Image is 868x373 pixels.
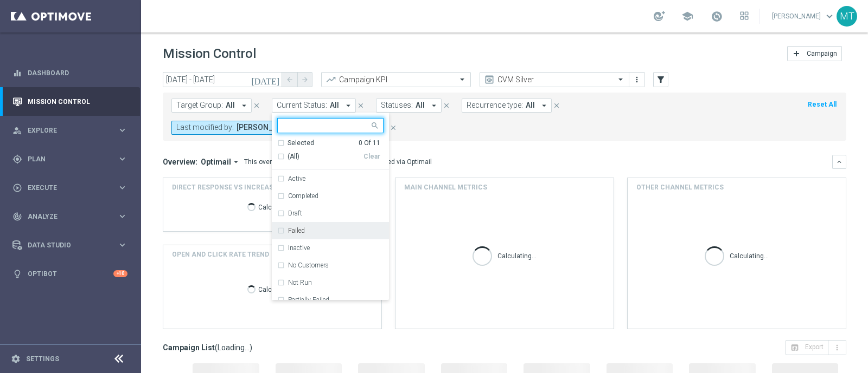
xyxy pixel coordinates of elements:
[288,245,310,251] label: Inactive
[201,157,231,167] span: Optimail
[388,122,398,134] button: close
[28,213,117,220] span: Analyze
[12,184,128,192] div: play_circle_outline Execute keyboard_arrow_right
[837,6,857,27] div: MT
[277,257,384,274] div: No Customers
[12,87,127,116] div: Mission Control
[277,205,384,222] div: Draft
[480,72,629,87] ng-select: CVM Silver
[321,72,471,87] ng-select: Campaign KPI
[239,101,249,110] i: arrow_drop_down
[253,102,260,109] i: close
[171,121,388,135] button: Last modified by: [PERSON_NAME], [PERSON_NAME] [PERSON_NAME], [PERSON_NAME], [PERSON_NAME], [PERS...
[832,155,846,169] button: keyboard_arrow_down
[381,101,413,110] span: Statuses:
[288,227,305,234] label: Failed
[163,72,282,87] input: Select date range
[244,157,432,167] div: This overview shows data of campaigns executed via Optimail
[12,97,128,106] button: Mission Control
[442,100,451,112] button: close
[288,210,302,217] label: Draft
[172,250,269,259] h4: OPEN AND CLICK RATE TREND
[12,126,128,135] button: person_search Explore keyboard_arrow_right
[730,250,769,260] p: Calculating...
[288,193,318,199] label: Completed
[12,212,117,221] div: Analyze
[828,340,846,355] button: more_vert
[163,157,197,167] h3: Overview:
[356,100,366,112] button: close
[288,152,299,161] span: (All)
[258,284,297,294] p: Calculating...
[28,87,127,116] a: Mission Control
[28,242,117,248] span: Data Studio
[286,76,293,83] i: arrow_back
[277,239,384,257] div: Inactive
[28,156,117,162] span: Plan
[197,157,244,167] button: Optimail arrow_drop_down
[12,259,127,288] div: Optibot
[787,46,842,61] button: add Campaign
[467,101,523,110] span: Recurrence type:
[117,182,127,193] i: keyboard_arrow_right
[277,222,384,239] div: Failed
[117,154,127,164] i: keyboard_arrow_right
[833,343,841,352] i: more_vert
[484,74,495,85] i: preview
[12,241,128,250] button: Data Studio keyboard_arrow_right
[28,58,127,87] a: Dashboard
[26,356,59,362] a: Settings
[497,250,537,260] p: Calculating...
[552,100,561,112] button: close
[277,291,384,309] div: Partially Failed
[215,343,218,352] span: (
[343,101,353,110] i: arrow_drop_down
[12,69,128,77] button: equalizer Dashboard
[416,101,425,110] span: All
[526,101,535,110] span: All
[330,101,339,110] span: All
[12,270,128,278] button: lightbulb Optibot +10
[653,72,668,87] button: filter_alt
[231,157,241,167] i: arrow_drop_down
[250,72,282,88] button: [DATE]
[258,201,297,212] p: Calculating...
[681,10,693,22] span: school
[792,49,801,58] i: add
[12,240,117,250] div: Data Studio
[12,154,117,164] div: Plan
[12,58,127,87] div: Dashboard
[359,139,380,148] div: 0 Of 11
[171,99,252,113] button: Target Group: All arrow_drop_down
[11,354,21,364] i: settings
[786,343,846,351] multiple-options-button: Export to CSV
[12,183,22,193] i: play_circle_outline
[237,123,372,132] span: [PERSON_NAME], [PERSON_NAME] [PERSON_NAME], [PERSON_NAME], [PERSON_NAME], [PERSON_NAME], [PERSON_...
[656,75,666,84] i: filter_alt
[443,102,450,109] i: close
[12,155,128,163] button: gps_fixed Plan keyboard_arrow_right
[176,101,223,110] span: Target Group:
[12,154,22,164] i: gps_fixed
[462,99,552,113] button: Recurrence type: All arrow_drop_down
[250,343,252,352] span: )
[325,74,336,85] i: trending_up
[376,99,442,113] button: Statuses: All arrow_drop_down
[117,240,127,250] i: keyboard_arrow_right
[12,212,128,221] div: track_changes Analyze keyboard_arrow_right
[288,175,305,182] label: Active
[288,139,314,148] div: Selected
[277,101,327,110] span: Current Status:
[288,297,329,303] label: Partially Failed
[272,139,389,300] ng-dropdown-panel: Options list
[824,10,835,22] span: keyboard_arrow_down
[553,102,560,109] i: close
[12,126,117,135] div: Explore
[28,127,117,134] span: Explore
[807,99,838,110] button: Reset All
